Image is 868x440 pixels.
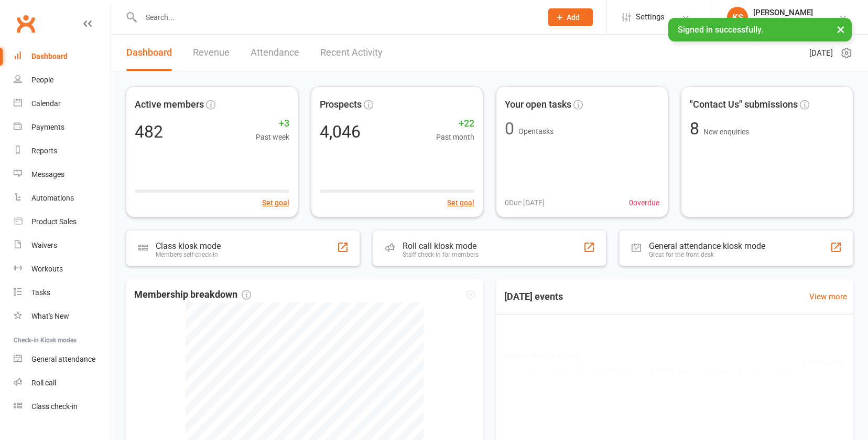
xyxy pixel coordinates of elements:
[320,97,362,112] span: Prospects
[31,99,61,108] div: Calendar
[801,356,845,368] span: 0 / 0 attendees
[320,35,383,71] a: Recent Activity
[753,17,813,27] div: Coastal All-Stars
[727,7,748,28] div: KS
[690,97,798,112] span: "Contact Us" submissions
[193,35,230,71] a: Revenue
[831,18,850,40] button: ×
[31,123,64,131] div: Payments
[31,52,68,60] div: Dashboard
[31,379,56,387] div: Roll call
[31,288,50,297] div: Tasks
[436,131,474,143] span: Past month
[809,290,847,303] a: View more
[753,8,813,17] div: [PERSON_NAME]
[31,146,57,155] div: Reports
[505,197,545,208] span: 0 Due [DATE]
[256,131,289,143] span: Past week
[251,35,299,71] a: Attendance
[31,217,77,226] div: Product Sales
[256,116,289,131] span: +3
[31,312,69,320] div: What's New
[505,120,514,137] div: 0
[14,234,111,257] a: Waivers
[13,11,39,37] a: Clubworx
[14,92,111,116] a: Calendar
[403,241,479,251] div: Roll call kiosk mode
[14,210,111,234] a: Product Sales
[809,47,833,59] span: [DATE]
[31,194,74,202] div: Automations
[31,265,63,273] div: Workouts
[31,76,53,84] div: People
[567,13,580,22] span: Add
[156,241,221,251] div: Class kiosk mode
[14,281,111,305] a: Tasks
[703,128,749,136] span: New enquiries
[649,251,765,258] div: Great for the front desk
[135,97,204,112] span: Active members
[126,35,172,71] a: Dashboard
[14,163,111,186] a: Messages
[548,8,593,26] button: Add
[518,127,554,135] span: Open tasks
[403,251,479,258] div: Staff check-in for members
[14,395,111,418] a: Class kiosk mode
[447,197,474,208] button: Set goal
[14,371,111,395] a: Roll call
[14,257,111,281] a: Workouts
[320,123,361,140] div: 4,046
[14,186,111,210] a: Automations
[504,364,791,375] span: 10:00AM - 2:00PM | [PERSON_NAME] [PERSON_NAME] | [US_STATE][GEOGRAPHIC_DATA]
[629,197,659,208] span: 0 overdue
[14,139,111,163] a: Reports
[262,197,289,208] button: Set goal
[31,402,78,411] div: Class check-in
[14,348,111,371] a: General attendance kiosk mode
[636,5,665,29] span: Settings
[505,97,571,112] span: Your open tasks
[14,305,111,328] a: What's New
[138,10,535,25] input: Search...
[14,45,111,68] a: Dashboard
[31,241,57,249] div: Waivers
[496,287,571,306] h3: [DATE] events
[31,170,64,179] div: Messages
[156,251,221,258] div: Members self check-in
[14,116,111,139] a: Payments
[649,241,765,251] div: General attendance kiosk mode
[690,119,703,139] span: 8
[31,355,95,363] div: General attendance
[678,25,763,35] span: Signed in successfully.
[134,287,251,302] span: Membership breakdown
[436,116,474,131] span: +22
[14,68,111,92] a: People
[135,123,163,140] div: 482
[504,349,791,362] span: Alyssa Admin (Gym)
